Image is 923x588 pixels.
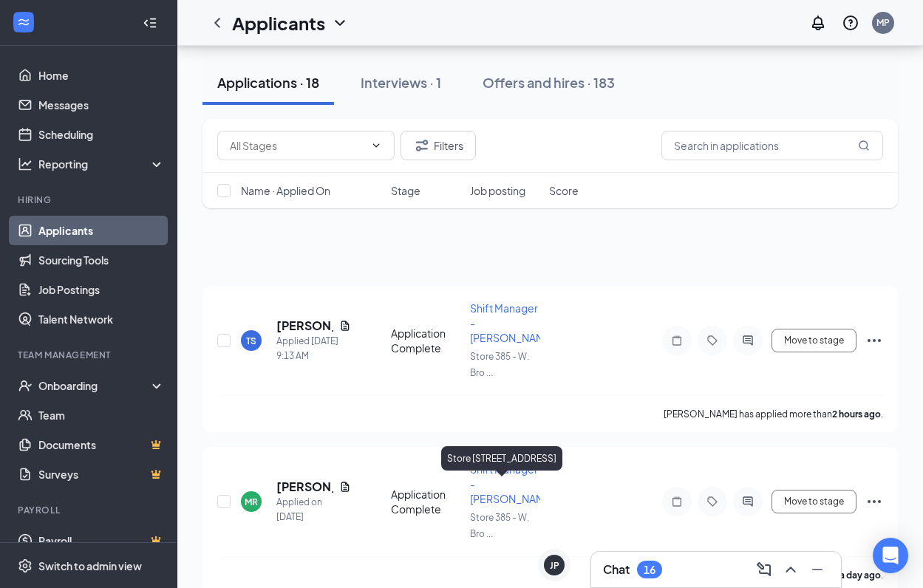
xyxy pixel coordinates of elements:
span: Name · Applied On [241,183,330,198]
svg: Note [668,335,686,346]
div: MP [876,16,890,29]
h1: Applicants [232,10,325,35]
div: Offers and hires · 183 [483,73,615,92]
div: Applied on [DATE] [276,495,351,524]
span: Job posting [470,183,525,198]
b: a day ago [839,570,881,581]
a: Applicants [38,216,165,245]
h5: [PERSON_NAME] [276,318,333,334]
svg: Filter [413,137,431,154]
div: Team Management [18,349,162,361]
div: Application Complete [391,326,461,355]
div: MR [245,496,258,508]
svg: ChevronLeft [208,14,226,32]
span: Stage [391,183,420,198]
svg: Document [339,320,351,332]
div: Reporting [38,157,166,171]
svg: ChevronUp [782,561,800,578]
a: Job Postings [38,275,165,304]
button: Move to stage [772,490,856,513]
svg: WorkstreamLogo [16,15,31,30]
button: Minimize [806,558,829,581]
a: Home [38,61,165,90]
span: Store 385 - W. Bro ... [470,351,529,378]
a: Team [38,400,165,430]
span: Shift Manager - [PERSON_NAME] [470,301,554,344]
input: Search in applications [661,131,883,160]
button: Filter Filters [401,131,476,160]
h3: Chat [603,561,630,578]
button: Move to stage [772,329,856,352]
a: Sourcing Tools [38,245,165,275]
a: Talent Network [38,304,165,334]
div: 16 [644,564,655,576]
svg: ComposeMessage [755,561,773,578]
svg: QuestionInfo [842,14,859,32]
svg: Tag [704,496,721,507]
button: ChevronUp [779,558,803,581]
div: JP [550,559,559,572]
svg: MagnifyingGlass [858,140,870,151]
div: Open Intercom Messenger [873,538,908,573]
svg: Collapse [143,16,157,30]
p: [PERSON_NAME] has applied more than . [664,408,883,420]
div: Payroll [18,504,162,516]
svg: Minimize [808,561,826,578]
a: SurveysCrown [38,459,165,489]
div: Application Complete [391,487,461,516]
svg: Tag [704,335,721,346]
svg: ChevronDown [331,14,349,32]
svg: Settings [18,558,33,573]
svg: Note [668,496,686,507]
b: 2 hours ago [832,408,881,420]
span: Shift Manager - [PERSON_NAME] [470,462,554,505]
svg: Document [339,481,351,493]
a: Messages [38,90,165,120]
div: Applications · 18 [217,73,319,92]
span: Score [549,183,579,198]
a: PayrollCrown [38,526,165,555]
svg: Ellipses [865,332,883,349]
h5: [PERSON_NAME] [276,479,333,495]
svg: Analysis [18,157,33,171]
a: Scheduling [38,120,165,149]
div: Applied [DATE] 9:13 AM [276,334,351,363]
svg: UserCheck [18,378,33,393]
div: TS [246,335,256,347]
div: Switch to admin view [38,558,142,573]
button: ComposeMessage [752,558,776,581]
a: DocumentsCrown [38,430,165,459]
svg: Notifications [809,14,827,32]
div: Onboarding [38,378,152,393]
div: Store [STREET_ADDRESS] [441,446,562,471]
span: Store 385 - W. Bro ... [470,512,529,539]
svg: ActiveChat [739,496,757,507]
svg: ActiveChat [739,335,757,346]
svg: ChevronDown [370,140,382,151]
input: All Stages [230,137,364,154]
div: Hiring [18,194,162,206]
div: Interviews · 1 [361,73,441,92]
svg: Ellipses [865,493,883,510]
